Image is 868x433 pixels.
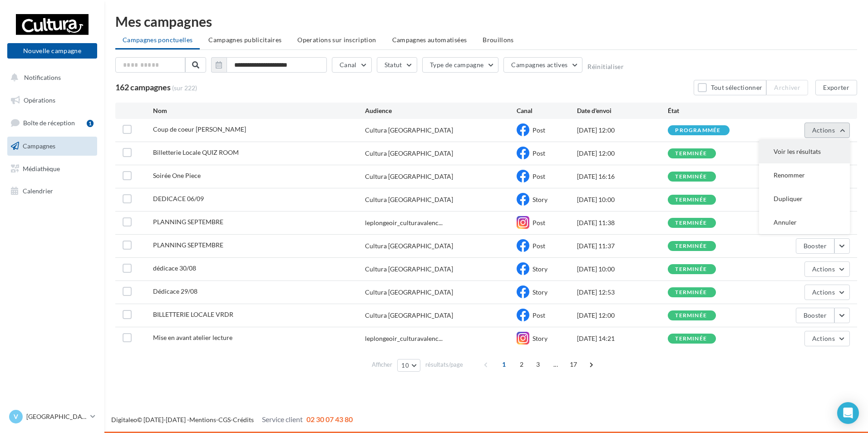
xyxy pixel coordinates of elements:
[365,149,453,158] div: Cultura [GEOGRAPHIC_DATA]
[24,74,61,81] span: Notifications
[483,36,514,44] span: Brouillons
[812,288,835,296] span: Actions
[233,416,254,423] a: Crédits
[587,63,624,70] button: Réinitialiser
[5,91,99,110] a: Opérations
[306,415,353,423] span: 02 30 07 43 80
[218,416,231,423] a: CGS
[577,334,668,343] div: [DATE] 14:21
[497,357,511,372] span: 1
[675,197,707,203] div: terminée
[153,310,233,318] span: BILLETTERIE LOCALE VRDR
[759,163,850,187] button: Renommer
[804,331,850,346] button: Actions
[153,148,239,156] span: Billetterie Locale QUIZ ROOM
[533,219,545,226] span: Post
[14,412,18,421] span: V
[365,195,453,204] div: Cultura [GEOGRAPHIC_DATA]
[24,96,55,104] span: Opérations
[675,174,707,180] div: terminée
[365,241,453,251] div: Cultura [GEOGRAPHIC_DATA]
[533,311,545,319] span: Post
[577,195,668,204] div: [DATE] 10:00
[26,412,87,421] p: [GEOGRAPHIC_DATA]
[115,15,857,28] div: Mes campagnes
[812,126,835,134] span: Actions
[759,140,850,163] button: Voir les résultats
[815,80,857,95] button: Exporter
[372,360,392,369] span: Afficher
[837,402,859,424] div: Open Intercom Messenger
[804,123,850,138] button: Actions
[365,265,453,274] div: Cultura [GEOGRAPHIC_DATA]
[759,187,850,211] button: Dupliquer
[577,126,668,135] div: [DATE] 12:00
[422,57,499,73] button: Type de campagne
[766,80,808,95] button: Archiver
[365,172,453,181] div: Cultura [GEOGRAPHIC_DATA]
[675,128,720,133] div: programmée
[531,357,545,372] span: 3
[675,313,707,319] div: terminée
[153,195,204,202] span: DEDICACE 06/09
[23,164,60,172] span: Médiathèque
[397,359,420,372] button: 10
[5,68,95,87] button: Notifications
[796,308,834,323] button: Booster
[153,287,197,295] span: Dédicace 29/08
[577,288,668,297] div: [DATE] 12:53
[297,36,376,44] span: Operations sur inscription
[425,360,463,369] span: résultats/page
[533,335,547,342] span: Story
[377,57,417,73] button: Statut
[5,182,99,201] a: Calendrier
[153,172,201,179] span: Soirée One Piece
[87,120,94,127] div: 1
[153,106,365,115] div: Nom
[577,172,668,181] div: [DATE] 16:16
[548,357,563,372] span: ...
[577,149,668,158] div: [DATE] 12:00
[208,36,281,44] span: Campagnes publicitaires
[577,265,668,274] div: [DATE] 10:00
[365,311,453,320] div: Cultura [GEOGRAPHIC_DATA]
[7,43,97,59] button: Nouvelle campagne
[566,357,581,372] span: 17
[675,336,707,342] div: terminée
[759,211,850,234] button: Annuler
[577,241,668,251] div: [DATE] 11:37
[675,266,707,272] div: terminée
[533,265,547,273] span: Story
[675,220,707,226] div: terminée
[153,334,232,341] span: Mise en avant atelier lecture
[365,288,453,297] div: Cultura [GEOGRAPHIC_DATA]
[115,82,171,92] span: 162 campagnes
[23,142,55,150] span: Campagnes
[23,187,53,195] span: Calendrier
[401,362,409,369] span: 10
[577,106,668,115] div: Date d'envoi
[514,357,529,372] span: 2
[111,416,137,423] a: Digitaleo
[332,57,372,73] button: Canal
[533,172,545,180] span: Post
[153,125,246,133] span: Coup de coeur Tristan
[7,408,97,425] a: V [GEOGRAPHIC_DATA]
[23,119,75,127] span: Boîte de réception
[511,61,567,69] span: Campagnes actives
[5,113,99,133] a: Boîte de réception1
[365,106,517,115] div: Audience
[812,265,835,273] span: Actions
[153,218,223,226] span: PLANNING SEPTEMBRE
[153,241,223,249] span: PLANNING SEPTEMBRE
[804,261,850,277] button: Actions
[796,238,834,254] button: Booster
[533,149,545,157] span: Post
[365,218,443,227] span: leplongeoir_culturavalenc...
[5,137,99,156] a: Campagnes
[577,311,668,320] div: [DATE] 12:00
[517,106,577,115] div: Canal
[675,243,707,249] div: terminée
[189,416,216,423] a: Mentions
[694,80,766,95] button: Tout sélectionner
